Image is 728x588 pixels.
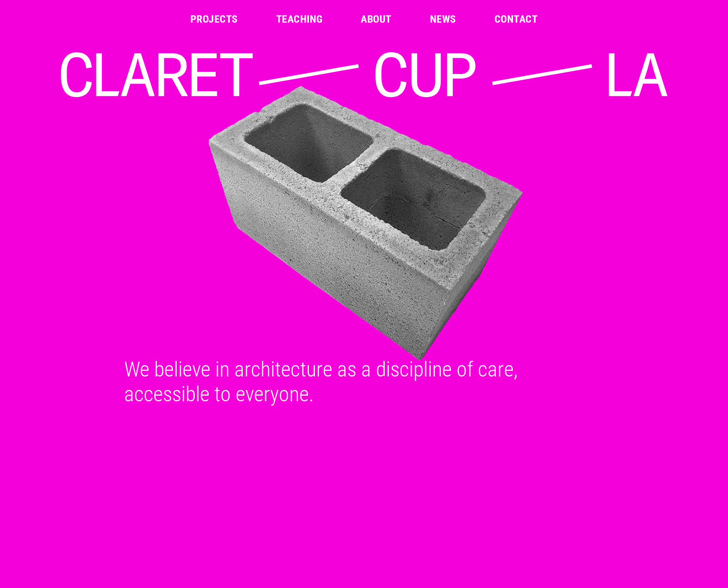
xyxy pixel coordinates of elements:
[494,14,538,24] a: Contact
[59,76,673,370] img: Cinder block
[430,14,456,24] a: News
[114,357,615,407] div: We believe in architecture as a discipline of care, accessible to everyone.
[190,14,538,24] nav: Main Menu
[361,14,391,24] a: About
[276,14,323,24] a: Teaching
[190,14,238,24] a: Projects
